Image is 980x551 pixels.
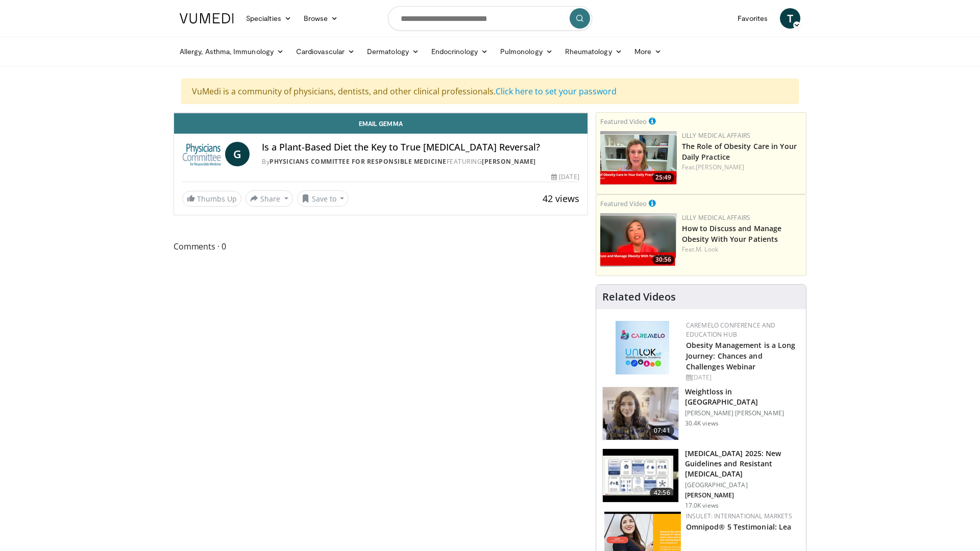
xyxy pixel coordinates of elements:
div: VuMedi is a community of physicians, dentists, and other clinical professionals. [181,79,799,104]
a: Allergy, Asthma, Immunology [174,41,290,62]
div: Feat. [682,245,802,254]
div: By FEATURING [262,157,579,166]
button: Share [246,190,293,207]
a: CaReMeLO Conference and Education Hub [686,321,776,339]
a: Browse [298,8,345,29]
h4: Related Videos [602,291,676,303]
p: 17.0K views [685,502,719,510]
input: Search topics, interventions [388,6,592,31]
img: e1208b6b-349f-4914-9dd7-f97803bdbf1d.png.150x105_q85_crop-smart_upscale.png [600,131,677,185]
a: Cardiovascular [290,41,361,62]
a: Favorites [731,8,774,29]
a: Specialties [240,8,298,29]
a: More [628,41,668,62]
img: 45df64a9-a6de-482c-8a90-ada250f7980c.png.150x105_q85_autocrop_double_scale_upscale_version-0.2.jpg [616,321,669,374]
a: Rheumatology [559,41,628,62]
p: 30.4K views [685,419,719,428]
a: 25:49 [600,131,677,185]
img: Physicians Committee for Responsible Medicine [182,142,221,166]
small: Featured Video [600,117,647,126]
p: [GEOGRAPHIC_DATA] [685,481,800,489]
div: [DATE] [551,172,579,182]
span: 30:56 [652,255,674,264]
img: 280bcb39-0f4e-42eb-9c44-b41b9262a277.150x105_q85_crop-smart_upscale.jpg [603,449,678,502]
span: 42:56 [650,488,674,498]
img: 9983fed1-7565-45be-8934-aef1103ce6e2.150x105_q85_crop-smart_upscale.jpg [603,387,678,440]
img: VuMedi Logo [180,13,234,23]
a: Pulmonology [494,41,559,62]
a: Lilly Medical Affairs [682,213,751,222]
span: 25:49 [652,173,674,182]
a: [PERSON_NAME] [696,163,744,171]
div: [DATE] [686,373,798,382]
a: Email Gemma [174,113,587,134]
h4: Is a Plant-Based Diet the Key to True [MEDICAL_DATA] Reversal? [262,142,579,153]
span: Comments 0 [174,240,588,253]
button: Save to [297,190,349,207]
a: [PERSON_NAME] [482,157,536,166]
a: Thumbs Up [182,191,241,207]
a: Endocrinology [425,41,494,62]
small: Featured Video [600,199,647,208]
p: [PERSON_NAME] [PERSON_NAME] [685,409,800,417]
a: Omnipod® 5 Testimonial: Lea [686,522,792,532]
img: c98a6a29-1ea0-4bd5-8cf5-4d1e188984a7.png.150x105_q85_crop-smart_upscale.png [600,213,677,267]
a: Click here to set your password [496,86,617,97]
p: [PERSON_NAME] [685,491,800,499]
a: T [780,8,800,29]
a: Insulet: International Markets [686,512,792,520]
span: 07:41 [650,425,674,436]
a: Obesity Management is a Long Journey: Chances and Challenges Webinar [686,340,796,371]
div: Feat. [682,163,802,172]
a: Dermatology [361,41,425,62]
video-js: Video Player [174,113,587,113]
a: G [225,142,250,166]
a: How to Discuss and Manage Obesity With Your Patients [682,223,782,244]
h3: [MEDICAL_DATA] 2025: New Guidelines and Resistant [MEDICAL_DATA] [685,448,800,479]
a: 30:56 [600,213,677,267]
a: 07:41 Weightloss in [GEOGRAPHIC_DATA] [PERSON_NAME] [PERSON_NAME] 30.4K views [602,387,800,441]
a: Lilly Medical Affairs [682,131,751,140]
a: The Role of Obesity Care in Your Daily Practice [682,141,797,162]
a: 42:56 [MEDICAL_DATA] 2025: New Guidelines and Resistant [MEDICAL_DATA] [GEOGRAPHIC_DATA] [PERSON_... [602,448,800,510]
h3: Weightloss in [GEOGRAPHIC_DATA] [685,387,800,407]
a: M. Look [696,245,718,254]
a: Physicians Committee for Responsible Medicine [269,157,447,166]
span: 42 views [543,192,579,205]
